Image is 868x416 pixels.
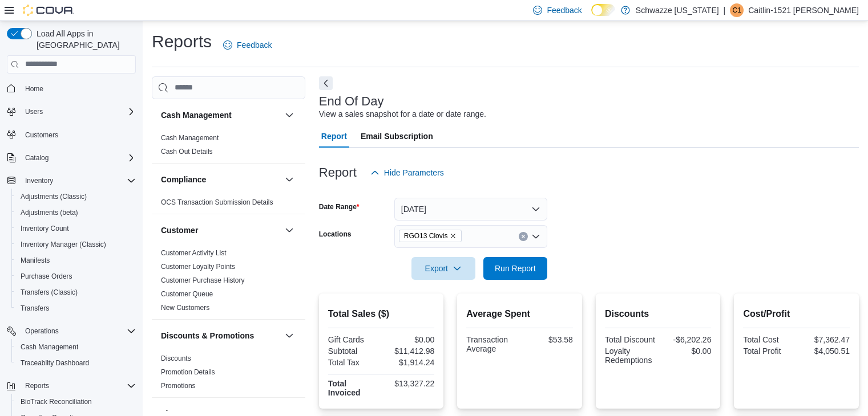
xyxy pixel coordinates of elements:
div: $7,362.47 [799,335,850,344]
span: BioTrack Reconciliation [21,397,92,406]
span: Cash Management [161,133,219,142]
span: Reports [21,379,136,393]
button: Discounts & Promotions [282,329,296,342]
span: Inventory Count [16,222,136,235]
button: Cash Management [161,109,280,121]
button: Open list of options [531,232,540,241]
div: $0.00 [383,335,434,344]
button: Catalog [2,150,140,166]
span: Report [321,125,347,148]
button: Purchase Orders [11,268,140,284]
button: Cash Management [11,339,140,355]
a: Inventory Count [16,222,74,235]
span: Operations [21,324,136,338]
div: Cash Management [152,131,305,163]
button: Adjustments (Classic) [11,189,140,205]
button: Transfers (Classic) [11,284,140,300]
button: Export [411,257,475,280]
span: Users [21,105,136,119]
span: Customer Activity List [161,248,227,258]
button: Inventory [21,174,58,187]
span: New Customers [161,303,209,312]
a: Transfers (Classic) [16,286,82,299]
button: Run Report [483,257,547,280]
span: Operations [25,327,59,336]
span: Inventory [21,174,136,187]
span: Home [25,84,43,93]
div: Subtotal [328,346,379,356]
button: Hide Parameters [366,161,449,184]
span: Customer Purchase History [161,276,245,285]
h2: Total Sales ($) [328,307,435,321]
a: Adjustments (beta) [16,206,83,219]
div: View a sales snapshot for a date or date range. [319,108,486,120]
span: Inventory Manager (Classic) [21,240,106,249]
h2: Average Spent [466,307,573,321]
span: Purchase Orders [21,272,72,281]
span: Export [418,257,469,280]
span: Feedback [237,39,272,51]
h3: Customer [161,225,198,236]
span: Manifests [21,256,50,265]
span: Transfers (Classic) [21,288,78,297]
span: Inventory Manager (Classic) [16,238,136,251]
span: Hide Parameters [384,167,444,178]
span: Catalog [25,153,49,162]
div: Loyalty Redemptions [605,346,656,365]
img: Cova [23,5,74,16]
span: Transfers [16,301,136,315]
a: Purchase Orders [16,270,77,283]
div: Transaction Average [466,335,517,353]
a: Promotion Details [161,368,215,376]
span: RGO13 Clovis [404,230,448,242]
span: Cash Out Details [161,147,213,156]
a: Customer Queue [161,290,213,298]
button: Remove RGO13 Clovis from selection in this group [450,233,457,239]
a: Discounts [161,354,191,362]
span: Home [21,81,136,96]
strong: Total Invoiced [328,379,361,397]
span: BioTrack Reconciliation [16,395,136,409]
button: Home [2,80,140,97]
a: New Customers [161,304,209,312]
span: Load All Apps in [GEOGRAPHIC_DATA] [32,28,136,51]
button: Next [319,76,333,90]
a: Customers [21,128,63,142]
span: Reports [25,381,49,390]
a: BioTrack Reconciliation [16,395,96,409]
p: | [724,3,726,17]
span: Cash Management [16,340,136,354]
div: Customer [152,246,305,319]
span: Run Report [495,263,536,274]
span: Purchase Orders [16,270,136,283]
span: Customers [21,128,136,142]
a: Home [21,82,48,96]
span: Adjustments (Classic) [21,192,87,201]
p: Schwazze [US_STATE] [636,3,719,17]
button: Operations [21,324,63,338]
a: Cash Management [161,134,219,142]
button: Clear input [519,232,528,241]
label: Date Range [319,202,360,211]
button: Inventory [2,173,140,189]
button: Users [2,104,140,120]
div: $4,050.51 [799,346,850,356]
span: Users [25,107,43,116]
div: Gift Cards [328,335,379,344]
span: Cash Management [21,342,78,352]
button: Reports [21,379,54,393]
p: Caitlin-1521 [PERSON_NAME] [748,3,859,17]
div: Total Discount [605,335,656,344]
button: Customers [2,127,140,143]
a: Cash Out Details [161,148,213,156]
button: Users [21,105,47,119]
a: Traceabilty Dashboard [16,356,94,370]
a: Promotions [161,382,196,390]
h2: Discounts [605,307,712,321]
span: Traceabilty Dashboard [16,356,136,370]
span: Email Subscription [361,125,433,148]
button: [DATE] [394,198,547,221]
span: Feedback [547,5,582,16]
a: Inventory Manager (Classic) [16,238,111,251]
